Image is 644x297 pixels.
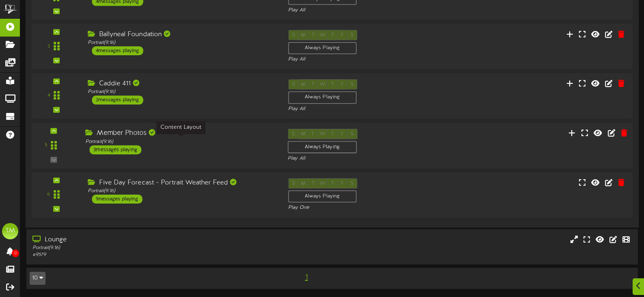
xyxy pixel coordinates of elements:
div: Ballyneal Foundation [88,30,276,39]
div: 6 [47,191,50,198]
div: 2 messages playing [92,96,143,105]
div: Portrait ( 9:16 ) [88,89,276,95]
div: Portrait ( 9:16 ) [85,138,275,145]
div: Caddie 411 [88,80,276,89]
div: TM [2,223,18,239]
div: Always Playing [288,141,356,153]
button: 10 [30,272,46,285]
div: 4 messages playing [92,46,143,55]
div: Always Playing [288,92,356,104]
div: # 9579 [33,251,275,258]
div: 3 messages playing [89,145,141,154]
div: Play All [288,56,426,63]
div: Portrait ( 9:16 ) [33,245,275,251]
span: 0 [12,249,19,257]
div: Five Day Forecast - Portrait Weather Feed [88,178,276,188]
div: Play All [288,7,426,14]
div: Portrait ( 9:16 ) [88,39,276,46]
div: Portrait ( 9:16 ) [88,188,276,195]
div: Member Photos [85,129,275,138]
div: Always Playing [288,42,356,54]
div: Play All [288,106,426,113]
div: 1 messages playing [92,195,142,204]
div: Always Playing [288,191,356,202]
div: Lounge [33,235,275,245]
span: 1 [303,273,310,282]
div: Play All [288,155,427,162]
div: Play One [288,204,426,211]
